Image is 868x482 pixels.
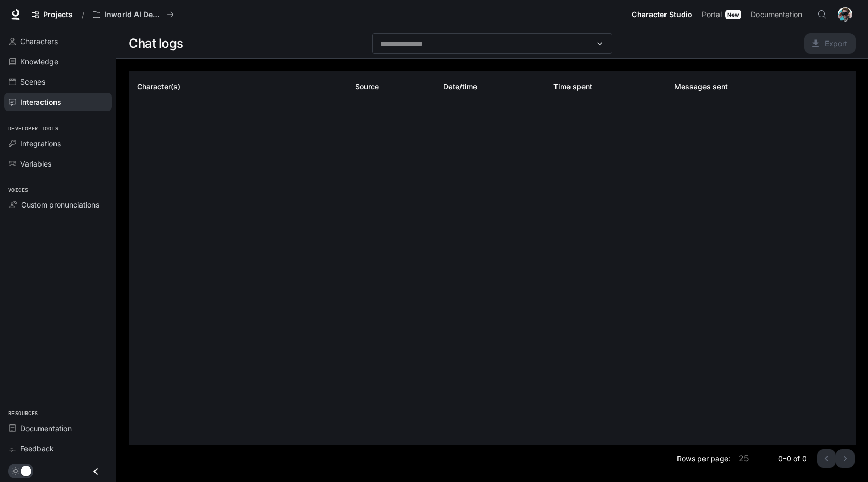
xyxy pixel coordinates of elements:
a: Go to projects [27,4,77,25]
span: Documentation [751,8,802,21]
a: Characters [4,32,112,50]
th: Date/time [435,71,545,102]
button: All workspaces [88,4,179,25]
span: Knowledge [20,56,58,67]
th: Time spent [545,71,667,102]
div: 25 [735,450,762,467]
button: Close drawer [84,461,107,482]
span: Integrations [20,138,61,149]
h1: Chat logs [129,33,183,54]
a: Feedback [4,439,112,458]
span: Documentation [20,423,72,434]
p: 0–0 of 0 [778,453,807,464]
button: User avatar [835,4,856,25]
a: Character Studio [628,4,697,25]
span: Dark mode toggle [21,465,31,476]
span: Portal [702,8,722,21]
th: Messages sent [666,71,819,102]
a: Documentation [4,419,112,437]
span: Interactions [20,97,61,107]
a: Documentation [747,4,810,25]
div: / [77,9,88,20]
span: Variables [20,158,51,169]
div: New [725,10,741,19]
button: Open Command Menu [812,4,833,25]
a: Knowledge [4,52,112,71]
a: Interactions [4,93,112,111]
span: Projects [43,10,73,19]
th: Character(s) [129,71,347,102]
table: Chat logs [129,71,856,102]
span: Scenes [20,76,45,87]
img: User avatar [838,7,852,22]
p: Rows per page: [677,453,730,464]
a: PortalNew [698,4,745,25]
span: Characters [20,36,58,47]
span: Character Studio [632,8,693,21]
a: Scenes [4,73,112,91]
span: Feedback [20,443,54,454]
th: Source [347,71,435,102]
p: Inworld AI Demos [104,10,162,19]
span: Coming soon [804,37,856,48]
a: Variables [4,155,112,173]
a: Custom pronunciations [4,196,112,214]
span: Custom pronunciations [21,199,99,210]
button: Open [592,36,607,51]
a: Integrations [4,134,112,153]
